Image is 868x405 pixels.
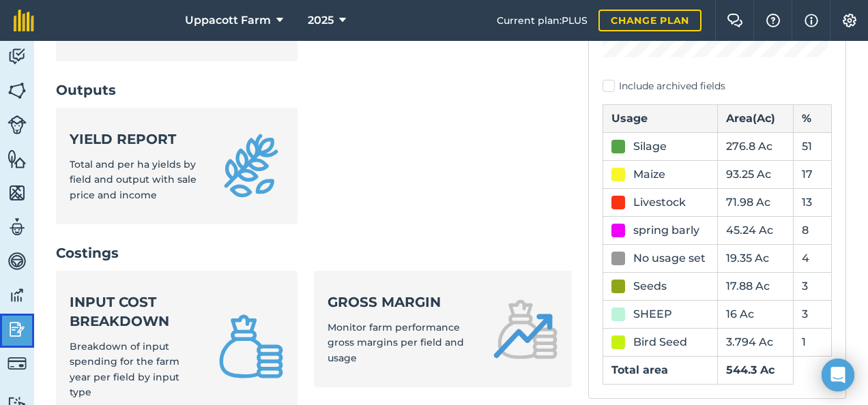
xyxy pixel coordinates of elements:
[717,328,794,356] td: 3.794 Ac
[314,271,572,387] a: Gross marginMonitor farm performance gross margins per field and usage
[8,251,27,271] img: svg+xml;base64,PD94bWwgdmVyc2lvbj0iMS4wIiBlbmNvZGluZz0idXRmLTgiPz4KPCEtLSBHZW5lcmF0b3I6IEFkb2JlIE...
[633,138,667,155] div: Silage
[794,216,832,244] td: 8
[56,108,298,224] a: Yield reportTotal and per ha yields by field and output with sale price and income
[8,183,27,203] img: svg+xml;base64,PHN2ZyB4bWxucz0iaHR0cDovL3d3dy53My5vcmcvMjAwMC9zdmciIHdpZHRoPSI1NiIgaGVpZ2h0PSI2MC...
[8,285,27,305] img: svg+xml;base64,PD94bWwgdmVyc2lvbj0iMS4wIiBlbmNvZGluZz0idXRmLTgiPz4KPCEtLSBHZW5lcmF0b3I6IEFkb2JlIE...
[794,244,832,272] td: 4
[794,160,832,188] td: 17
[8,80,27,101] img: svg+xml;base64,PHN2ZyB4bWxucz0iaHR0cDovL3d3dy53My5vcmcvMjAwMC9zdmciIHdpZHRoPSI1NiIgaGVpZ2h0PSI2MC...
[8,46,27,67] img: svg+xml;base64,PD94bWwgdmVyc2lvbj0iMS4wIiBlbmNvZGluZz0idXRmLTgiPz4KPCEtLSBHZW5lcmF0b3I6IEFkb2JlIE...
[611,363,668,376] strong: Total area
[794,104,832,132] th: %
[56,243,572,262] h2: Costings
[794,328,832,356] td: 1
[8,217,27,237] img: svg+xml;base64,PD94bWwgdmVyc2lvbj0iMS4wIiBlbmNvZGluZz0idXRmLTgiPz4KPCEtLSBHZW5lcmF0b3I6IEFkb2JlIE...
[218,133,284,198] img: Yield report
[717,300,794,328] td: 16 Ac
[726,363,775,376] strong: 544.3 Ac
[493,297,558,362] img: Gross margin
[633,250,706,267] div: No usage set
[70,340,179,398] span: Breakdown of input spending for the farm year per field by input type
[822,359,854,391] div: Open Intercom Messenger
[717,132,794,160] td: 276.8 Ac
[598,10,701,31] a: Change plan
[794,272,832,300] td: 3
[794,300,832,328] td: 3
[218,314,284,379] img: Input cost breakdown
[328,292,476,312] strong: Gross margin
[717,104,794,132] th: Area ( Ac )
[633,222,699,239] div: spring barly
[633,194,686,211] div: Livestock
[70,130,202,149] strong: Yield report
[8,149,27,169] img: svg+xml;base64,PHN2ZyB4bWxucz0iaHR0cDovL3d3dy53My5vcmcvMjAwMC9zdmciIHdpZHRoPSI1NiIgaGVpZ2h0PSI2MC...
[603,104,718,132] th: Usage
[794,188,832,216] td: 13
[8,354,27,373] img: svg+xml;base64,PD94bWwgdmVyc2lvbj0iMS4wIiBlbmNvZGluZz0idXRmLTgiPz4KPCEtLSBHZW5lcmF0b3I6IEFkb2JlIE...
[633,334,687,350] div: Bird Seed
[70,292,202,331] strong: Input cost breakdown
[717,216,794,244] td: 45.24 Ac
[727,14,743,27] img: Two speech bubbles overlapping with the left bubble in the forefront
[765,14,781,27] img: A question mark icon
[717,244,794,272] td: 19.35 Ac
[717,160,794,188] td: 93.25 Ac
[8,115,27,134] img: svg+xml;base64,PD94bWwgdmVyc2lvbj0iMS4wIiBlbmNvZGluZz0idXRmLTgiPz4KPCEtLSBHZW5lcmF0b3I6IEFkb2JlIE...
[56,80,572,100] h2: Outputs
[328,321,464,364] span: Monitor farm performance gross margins per field and usage
[185,12,271,29] span: Uppacott Farm
[633,306,672,322] div: SHEEP
[805,12,818,29] img: svg+xml;base64,PHN2ZyB4bWxucz0iaHR0cDovL3d3dy53My5vcmcvMjAwMC9zdmciIHdpZHRoPSIxNyIgaGVpZ2h0PSIxNy...
[14,10,34,31] img: fieldmargin Logo
[603,79,832,93] label: Include archived fields
[717,188,794,216] td: 71.98 Ac
[717,272,794,300] td: 17.88 Ac
[8,319,27,340] img: svg+xml;base64,PD94bWwgdmVyc2lvbj0iMS4wIiBlbmNvZGluZz0idXRmLTgiPz4KPCEtLSBHZW5lcmF0b3I6IEFkb2JlIE...
[841,14,858,27] img: A cog icon
[497,13,588,28] span: Current plan : PLUS
[633,278,667,295] div: Seeds
[308,12,334,29] span: 2025
[70,158,197,201] span: Total and per ha yields by field and output with sale price and income
[794,132,832,160] td: 51
[633,166,665,183] div: Maize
